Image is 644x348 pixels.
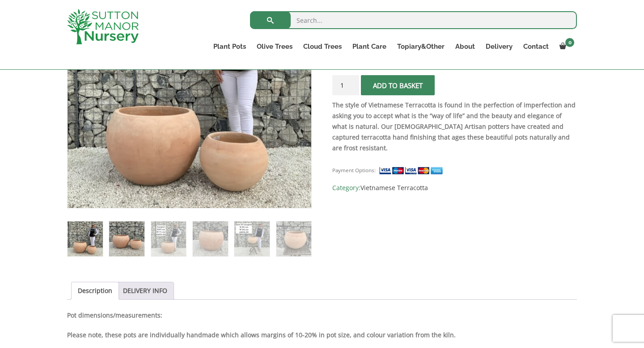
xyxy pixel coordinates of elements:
a: Plant Pots [208,40,251,53]
a: 0 [554,40,577,53]
a: Vietnamese Terracotta [360,183,428,192]
input: Product quantity [332,75,359,95]
small: Payment Options: [332,167,376,174]
span: Category: [332,182,577,193]
strong: Pot dimensions/measurements: [67,311,162,319]
a: Cloud Trees [298,40,347,53]
span: 0 [565,38,574,47]
strong: Please note, these pots are individually handmade which allows margins of 10-20% in pot size, and... [67,331,456,339]
a: Description [78,282,112,299]
a: DELIVERY INFO [123,282,167,299]
img: The Cam Ranh Vietnamese Terracotta Plant Pots - Image 2 [109,221,144,257]
img: The Cam Ranh Vietnamese Terracotta Plant Pots [68,221,103,257]
a: Delivery [480,40,518,53]
input: Search... [250,11,577,29]
img: The Cam Ranh Vietnamese Terracotta Plant Pots - Image 5 [234,221,270,257]
a: Contact [518,40,554,53]
img: logo [67,9,139,44]
strong: The style of Vietnamese Terracotta is found in the perfection of imperfection and asking you to a... [332,101,576,152]
button: Add to basket [361,75,435,95]
img: The Cam Ranh Vietnamese Terracotta Plant Pots - Image 3 [151,221,186,257]
img: The Cam Ranh Vietnamese Terracotta Plant Pots - Image 6 [276,221,312,257]
a: Olive Trees [251,40,298,53]
img: The Cam Ranh Vietnamese Terracotta Plant Pots - Image 4 [193,221,228,257]
a: Topiary&Other [392,40,450,53]
img: payment supported [379,166,446,175]
a: About [450,40,480,53]
a: Plant Care [347,40,392,53]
